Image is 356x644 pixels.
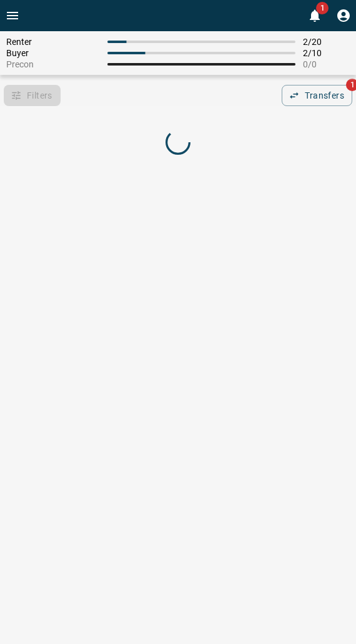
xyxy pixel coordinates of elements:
[6,59,100,69] span: Precon
[316,2,329,14] span: 1
[303,37,350,47] span: 2 / 20
[303,48,350,58] span: 2 / 10
[331,3,356,28] button: Profile
[303,59,350,69] span: 0 / 0
[302,3,327,28] button: 1
[282,85,352,106] button: Transfers
[6,48,100,58] span: Buyer
[6,37,100,47] span: Renter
